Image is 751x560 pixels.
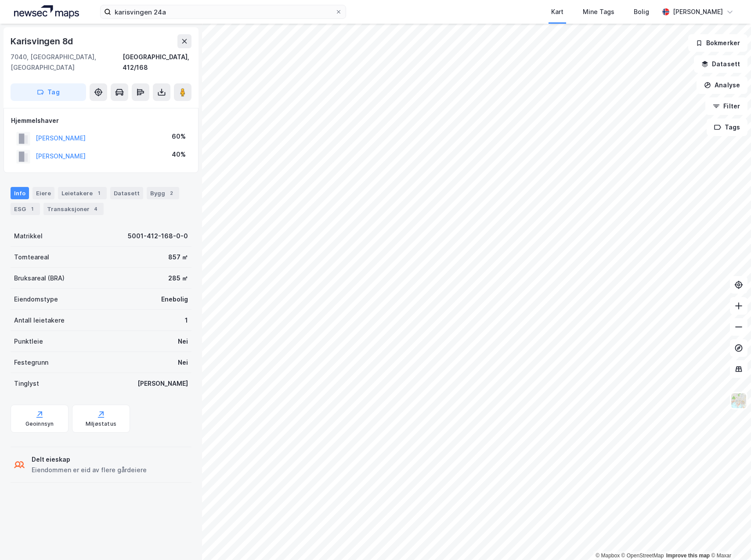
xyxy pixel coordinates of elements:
div: Enebolig [161,294,188,305]
div: Nei [178,336,188,347]
div: 40% [172,149,186,160]
div: Mine Tags [583,7,614,17]
div: 4 [91,205,100,213]
img: Z [730,392,747,409]
div: Tomteareal [14,252,49,262]
a: OpenStreetMap [621,553,664,559]
div: 1 [185,315,188,326]
div: Kart [551,7,563,17]
div: Bygg [147,187,179,199]
input: Søk på adresse, matrikkel, gårdeiere, leietakere eller personer [111,5,335,18]
div: 857 ㎡ [168,252,188,262]
div: 7040, [GEOGRAPHIC_DATA], [GEOGRAPHIC_DATA] [11,52,123,73]
div: Bolig [634,7,649,17]
div: Info [11,187,29,199]
div: Datasett [110,187,143,199]
div: Leietakere [58,187,107,199]
button: Bokmerker [688,34,747,52]
div: 5001-412-168-0-0 [128,231,188,241]
div: Matrikkel [14,231,43,241]
div: Geoinnsyn [25,420,54,427]
div: 2 [167,189,176,197]
div: ESG [11,203,40,215]
div: Kontrollprogram for chat [707,518,751,560]
iframe: Chat Widget [707,518,751,560]
div: Nei [178,357,188,368]
div: Punktleie [14,336,43,347]
button: Datasett [694,55,747,73]
div: [GEOGRAPHIC_DATA], 412/168 [123,52,191,73]
div: Antall leietakere [14,315,65,326]
div: Karisvingen 8d [11,34,75,48]
div: [PERSON_NAME] [137,378,188,389]
div: [PERSON_NAME] [673,7,723,17]
div: Transaksjoner [43,203,104,215]
div: 1 [28,205,36,213]
a: Improve this map [666,553,710,559]
div: Eiere [32,187,54,199]
div: Eiendommen er eid av flere gårdeiere [32,465,147,475]
div: Miljøstatus [86,420,116,427]
button: Tag [11,83,86,101]
div: Hjemmelshaver [11,115,191,126]
div: 60% [172,131,186,142]
div: Festegrunn [14,357,48,368]
div: Tinglyst [14,378,39,389]
div: 285 ㎡ [168,273,188,284]
div: Delt eieskap [32,454,147,465]
div: Bruksareal (BRA) [14,273,65,284]
div: 1 [94,189,103,197]
button: Filter [705,97,747,115]
a: Mapbox [596,553,620,559]
button: Tags [707,118,747,136]
div: Eiendomstype [14,294,58,305]
img: logo.a4113a55bc3d86da70a041830d287a7e.svg [14,5,79,18]
button: Analyse [697,76,747,94]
